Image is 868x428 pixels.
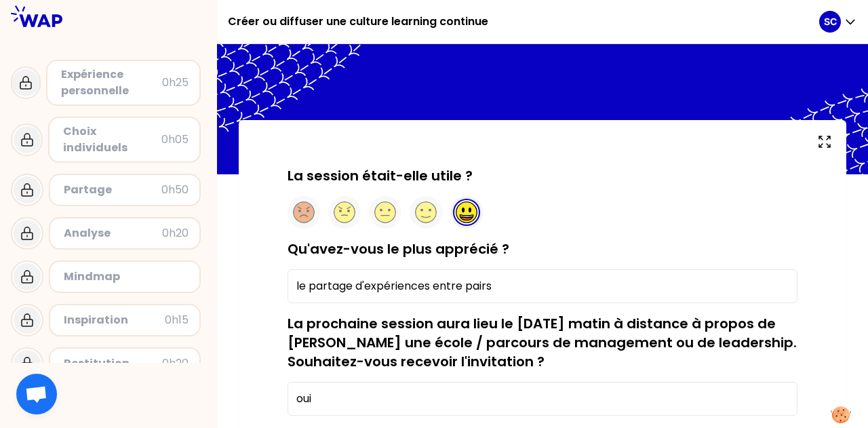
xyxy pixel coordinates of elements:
[824,15,837,28] p: SC
[162,225,189,241] div: 0h20
[165,312,189,328] div: 0h15
[162,355,189,372] div: 0h20
[61,66,162,99] div: Expérience personnelle
[288,314,797,371] label: La prochaine session aura lieu le [DATE] matin à distance à propos de [PERSON_NAME] une école / p...
[819,11,857,33] button: SC
[63,123,161,156] div: Choix individuels
[161,182,189,198] div: 0h50
[162,75,189,91] div: 0h25
[64,225,162,241] div: Analyse
[64,182,161,198] div: Partage
[288,166,473,185] label: La session était-elle utile ?
[161,132,189,148] div: 0h05
[64,269,189,285] div: Mindmap
[64,355,162,372] div: Restitution
[64,312,165,328] div: Inspiration
[16,374,57,414] div: Ouvrir le chat
[288,239,509,258] label: Qu'avez-vous le plus apprécié ?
